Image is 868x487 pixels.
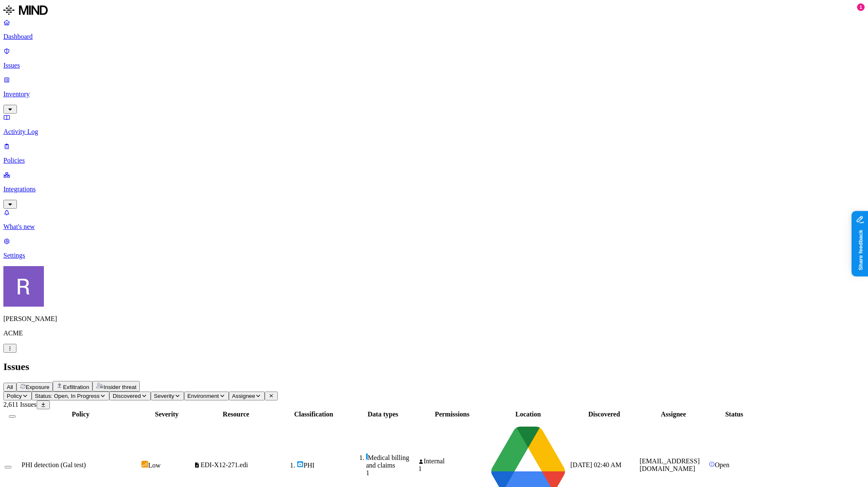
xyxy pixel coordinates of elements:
p: Dashboard [3,33,865,41]
div: Medical billing and claims [366,453,417,469]
img: Rich Thompson [3,266,44,307]
div: 1 [857,3,865,11]
span: EDI-X12-271.edi [201,461,248,468]
a: Policies [3,142,865,164]
p: ACME [3,329,865,337]
span: Exfiltration [63,384,89,390]
span: PHI detection (Gal test) [22,461,86,468]
div: Internal [418,457,486,465]
div: Assignee [640,411,707,418]
span: Discovered [113,393,141,399]
p: Activity Log [3,128,865,136]
img: phi.svg [297,461,304,468]
a: Dashboard [3,19,865,41]
div: Classification [280,411,347,418]
div: 1 [418,465,486,473]
p: Integrations [3,185,865,193]
div: Data types [349,411,417,418]
div: Location [488,411,569,418]
img: severity-low.svg [141,461,148,468]
span: Insider threat [103,384,136,390]
p: Settings [3,252,865,259]
p: What's new [3,223,865,231]
div: Permissions [418,411,486,418]
span: Status: Open, In Progress [35,393,100,399]
p: Issues [3,62,865,69]
a: What's new [3,209,865,231]
span: [EMAIL_ADDRESS][DOMAIN_NAME] [640,457,700,472]
div: Discovered [570,411,638,418]
span: All [7,384,13,390]
button: Select row [5,466,11,468]
span: Open [715,461,730,468]
div: Policy [22,411,140,418]
a: MIND [3,3,865,19]
span: [DATE] 02:40 AM [570,461,621,468]
div: Severity [141,411,192,418]
h2: Issues [3,361,865,373]
a: Activity Log [3,114,865,136]
a: Inventory [3,76,865,112]
a: Issues [3,47,865,69]
span: Policy [7,393,22,399]
div: Resource [194,411,278,418]
span: 2,611 Issues [3,401,37,408]
span: Severity [154,393,174,399]
span: Environment [187,393,219,399]
p: Inventory [3,90,865,98]
p: Policies [3,157,865,164]
span: Assignee [232,393,255,399]
div: 1 [366,469,417,477]
img: MIND [3,3,48,17]
span: Low [148,462,160,469]
img: phi-line.svg [366,453,368,460]
a: Integrations [3,171,865,207]
a: Settings [3,237,865,259]
span: Exposure [26,384,49,390]
div: PHI [297,461,347,469]
img: status-open.svg [709,461,715,467]
div: Status [709,411,759,418]
button: Select all [9,415,16,418]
